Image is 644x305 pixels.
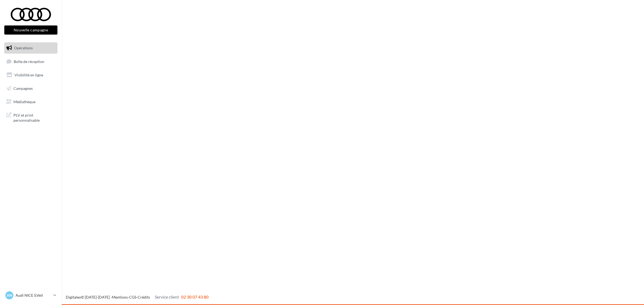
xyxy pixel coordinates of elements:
a: Mentions [112,295,128,299]
a: Visibilité en ligne [3,69,58,81]
a: Boîte de réception [3,56,58,67]
span: Visibilité en ligne [14,73,43,77]
a: Opérations [3,42,58,54]
a: PLV et print personnalisable [3,109,58,125]
a: Digitaleo [66,295,81,299]
span: 02 30 07 43 80 [181,294,208,299]
span: Service client [155,294,179,299]
a: Campagnes [3,83,58,94]
span: Boîte de réception [14,59,44,64]
span: Médiathèque [13,99,35,104]
span: AN [7,293,12,298]
a: AN Audi NICE S.Veil [4,290,57,300]
span: © [DATE]-[DATE] - - - [66,295,208,299]
span: Opérations [14,46,33,50]
button: Nouvelle campagne [4,25,57,35]
a: CGS [129,295,136,299]
p: Audi NICE S.Veil [16,293,51,298]
a: Médiathèque [3,96,58,107]
a: Crédits [138,295,150,299]
span: PLV et print personnalisable [13,111,55,123]
span: Campagnes [13,86,33,91]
